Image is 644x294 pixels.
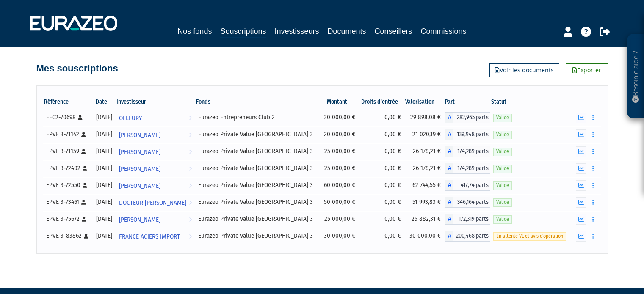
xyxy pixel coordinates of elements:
[359,194,405,211] td: 0,00 €
[119,127,160,143] span: [PERSON_NAME]
[46,198,90,206] div: EPVE 3-73461
[453,197,490,208] span: 346,164 parts
[320,211,359,228] td: 25 000,00 €
[359,160,405,177] td: 0,00 €
[320,143,359,160] td: 25 000,00 €
[189,110,192,126] i: Voir l'investisseur
[189,212,192,228] i: Voir l'investisseur
[46,130,90,139] div: EPVE 3-71142
[189,195,192,211] i: Voir l'investisseur
[96,231,113,240] div: [DATE]
[493,114,512,122] span: Valide
[116,211,195,228] a: [PERSON_NAME]
[405,143,445,160] td: 26 178,21 €
[359,109,405,126] td: 0,00 €
[189,161,192,177] i: Voir l'investisseur
[81,132,86,137] i: [Français] Personne physique
[96,181,113,190] div: [DATE]
[493,215,512,223] span: Valide
[198,164,317,173] div: Eurazeo Private Value [GEOGRAPHIC_DATA] 3
[198,147,317,156] div: Eurazeo Private Value [GEOGRAPHIC_DATA] 3
[96,164,113,173] div: [DATE]
[198,181,317,190] div: Eurazeo Private Value [GEOGRAPHIC_DATA] 3
[490,95,572,109] th: Statut
[119,195,186,211] span: DOCTEUR [PERSON_NAME]
[453,231,490,242] span: 200,468 parts
[189,178,192,194] i: Voir l'investisseur
[119,212,160,228] span: [PERSON_NAME]
[83,183,87,188] i: [Français] Personne physique
[96,214,113,223] div: [DATE]
[46,147,90,156] div: EPVE 3-71159
[493,181,512,190] span: Valide
[320,160,359,177] td: 25 000,00 €
[96,198,113,206] div: [DATE]
[81,149,86,154] i: [Français] Personne physique
[405,160,445,177] td: 26 178,21 €
[43,95,93,109] th: Référence
[453,146,490,157] span: 174,289 parts
[445,112,490,123] div: A - Eurazeo Entrepreneurs Club 2
[359,177,405,194] td: 0,00 €
[453,129,490,140] span: 139,948 parts
[405,177,445,194] td: 62 744,55 €
[493,232,566,240] span: En attente VL et avis d'opération
[195,95,320,109] th: Fonds
[78,115,83,120] i: [Français] Personne physique
[36,63,118,74] h4: Mes souscriptions
[198,214,317,223] div: Eurazeo Private Value [GEOGRAPHIC_DATA] 3
[84,234,88,239] i: [Français] Personne physique
[83,166,87,171] i: [Français] Personne physique
[46,181,90,190] div: EPVE 3-72550
[445,163,453,174] span: A
[405,126,445,143] td: 21 020,19 €
[198,113,317,122] div: Eurazeo Entrepreneurs Club 2
[96,147,113,156] div: [DATE]
[421,25,467,37] a: Commissions
[119,229,180,245] span: FRANCE ACIERS IMPORT
[274,25,319,37] a: Investisseurs
[405,109,445,126] td: 29 898,08 €
[359,95,405,109] th: Droits d'entrée
[82,217,86,222] i: [Français] Personne physique
[453,214,490,225] span: 172,319 parts
[116,177,195,194] a: [PERSON_NAME]
[445,197,453,208] span: A
[493,165,512,173] span: Valide
[46,113,90,122] div: EEC2-70698
[320,126,359,143] td: 20 000,00 €
[489,63,559,77] a: Voir les documents
[445,214,453,225] span: A
[320,109,359,126] td: 30 000,00 €
[46,214,90,223] div: EPVE 3-75672
[93,95,116,109] th: Date
[320,194,359,211] td: 50 000,00 €
[189,127,192,143] i: Voir l'investisseur
[116,160,195,177] a: [PERSON_NAME]
[375,25,412,37] a: Conseillers
[46,164,90,173] div: EPVE 3-72402
[189,229,192,245] i: Voir l'investisseur
[96,113,113,122] div: [DATE]
[116,228,195,245] a: FRANCE ACIERS IMPORT
[566,63,608,77] a: Exporter
[119,110,142,126] span: OFLEURY
[445,146,453,157] span: A
[445,231,490,242] div: A - Eurazeo Private Value Europe 3
[453,163,490,174] span: 174,289 parts
[189,144,192,160] i: Voir l'investisseur
[198,198,317,206] div: Eurazeo Private Value [GEOGRAPHIC_DATA] 3
[119,161,160,177] span: [PERSON_NAME]
[405,211,445,228] td: 25 882,31 €
[445,180,490,191] div: A - Eurazeo Private Value Europe 3
[453,112,490,123] span: 282,965 parts
[631,38,641,115] p: Besoin d'aide ?
[198,130,317,139] div: Eurazeo Private Value [GEOGRAPHIC_DATA] 3
[116,126,195,143] a: [PERSON_NAME]
[493,148,512,156] span: Valide
[359,211,405,228] td: 0,00 €
[493,198,512,206] span: Valide
[320,95,359,109] th: Montant
[320,228,359,245] td: 30 000,00 €
[116,95,195,109] th: Investisseur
